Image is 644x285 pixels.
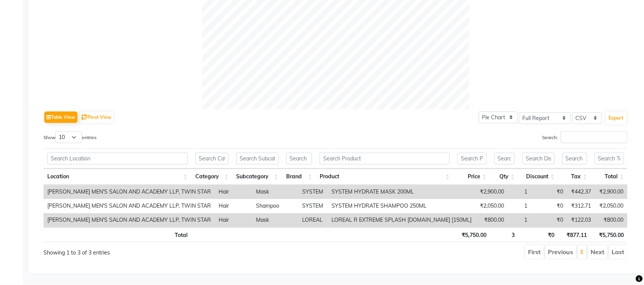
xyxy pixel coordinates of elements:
[595,153,624,165] input: Search Total
[236,153,279,165] input: Search Subcategory
[595,213,628,227] td: ₹800.00
[494,153,515,165] input: Search Qty
[282,169,316,185] th: Brand: activate to sort column ascending
[215,199,252,213] td: Hair
[252,185,298,199] td: Mask
[531,213,567,227] td: ₹0
[195,153,229,165] input: Search Category
[543,131,628,143] label: Search:
[559,169,591,185] th: Tax: activate to sort column ascending
[595,199,628,213] td: ₹2,050.00
[606,112,627,125] button: Export
[43,245,280,257] div: Showing 1 to 3 of 3 entries
[531,199,567,213] td: ₹0
[531,185,567,199] td: ₹0
[298,185,328,199] td: SYSTEM
[591,169,628,185] th: Total: activate to sort column ascending
[561,131,628,143] input: Search:
[298,199,328,213] td: SYSTEM
[328,213,476,227] td: LOREAL R EXTREME SPLASH [DOMAIN_NAME] [150ML]
[43,213,215,227] td: [PERSON_NAME] MEN'S SALON AND ACADEMY LLP, TWIN STAR
[559,227,591,242] th: ₹877.11
[298,213,328,227] td: LOREAL
[457,153,487,165] input: Search Price
[43,199,215,213] td: [PERSON_NAME] MEN'S SALON AND ACADEMY LLP, TWIN STAR
[55,131,82,143] select: Showentries
[44,112,77,123] button: Table View
[508,213,531,227] td: 1
[454,227,491,242] th: ₹5,750.00
[286,153,312,165] input: Search Brand
[47,153,188,165] input: Search Location
[567,185,595,199] td: ₹442.37
[595,185,628,199] td: ₹2,900.00
[192,169,233,185] th: Category: activate to sort column ascending
[508,199,531,213] td: 1
[567,199,595,213] td: ₹312.71
[476,213,508,227] td: ₹800.00
[562,153,587,165] input: Search Tax
[591,227,628,242] th: ₹5,750.00
[43,169,192,185] th: Location: activate to sort column ascending
[522,153,555,165] input: Search Discount
[491,169,518,185] th: Qty: activate to sort column ascending
[328,185,476,199] td: SYSTEM HYDRATE MASK 200ML
[215,213,252,227] td: Hair
[491,227,518,242] th: 3
[43,227,192,242] th: Total
[508,185,531,199] td: 1
[82,115,87,120] img: pivot.png
[567,213,595,227] td: ₹122.03
[518,169,559,185] th: Discount: activate to sort column ascending
[252,199,298,213] td: Shampoo
[518,227,559,242] th: ₹0
[328,199,476,213] td: SYSTEM HYDRATE SHAMPOO 250ML
[43,131,97,143] label: Show entries
[232,169,282,185] th: Subcategory: activate to sort column ascending
[252,213,298,227] td: Mask
[80,112,113,123] button: Pivot View
[43,185,215,199] td: [PERSON_NAME] MEN'S SALON AND ACADEMY LLP, TWIN STAR
[215,185,252,199] td: Hair
[316,169,454,185] th: Product: activate to sort column ascending
[454,169,491,185] th: Price: activate to sort column ascending
[476,185,508,199] td: ₹2,900.00
[320,153,450,165] input: Search Product
[476,199,508,213] td: ₹2,050.00
[580,248,584,256] a: 1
